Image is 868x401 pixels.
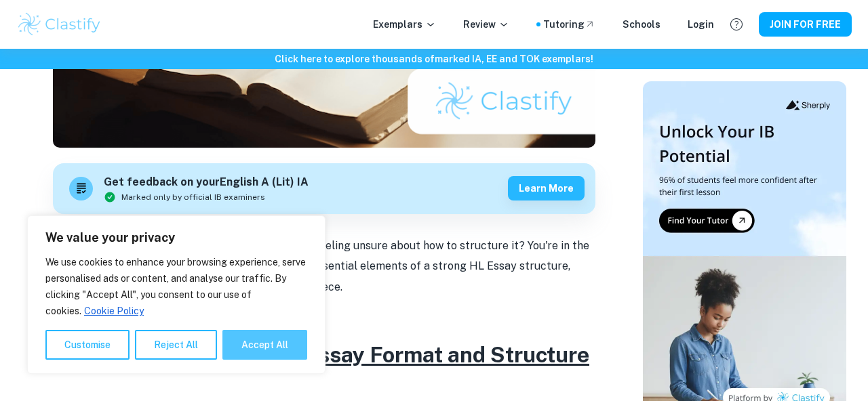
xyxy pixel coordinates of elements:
p: We value your privacy [45,230,307,246]
button: Learn more [508,176,585,200]
button: Accept All [222,330,307,360]
a: Schools [623,17,660,32]
button: JOIN FOR FREE [759,12,852,37]
span: Marked only by official IB examiners [121,191,265,203]
h6: Get feedback on your English A (Lit) IA [104,174,309,191]
button: Reject All [135,330,217,360]
a: Cookie Policy [83,305,144,317]
a: Tutoring [543,17,595,32]
button: Customise [45,330,130,360]
h6: Click here to explore thousands of marked IA, EE and TOK exemplars ! [3,51,865,66]
a: Login [688,17,714,32]
p: Review [463,17,509,32]
p: Exemplars [373,17,436,32]
img: Clastify logo [16,11,102,38]
a: Get feedback on yourEnglish A (Lit) IAMarked only by official IB examinersLearn more [53,163,595,214]
div: We value your privacy [27,215,325,374]
p: We use cookies to enhance your browsing experience, serve personalised ads or content, and analys... [45,254,307,319]
button: Help and Feedback [725,13,748,36]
